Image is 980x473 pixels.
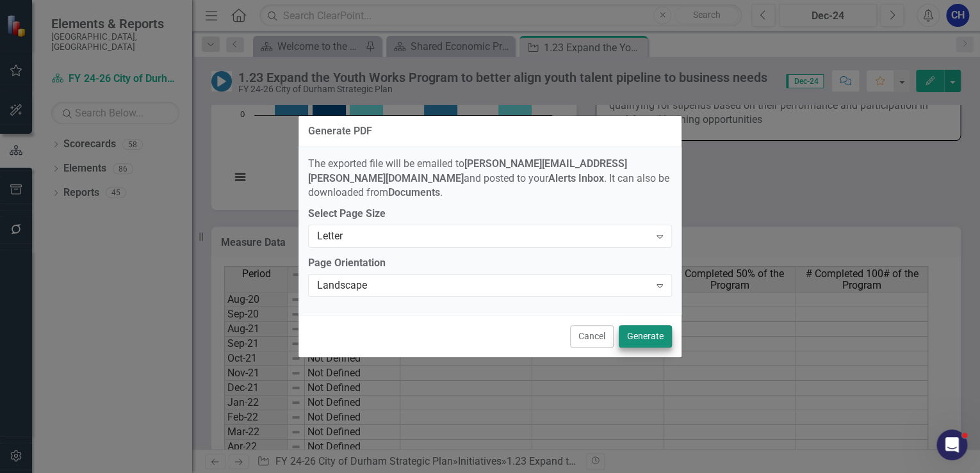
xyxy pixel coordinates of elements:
[619,325,672,348] button: Generate
[308,125,372,137] div: Generate PDF
[936,429,967,460] iframe: Intercom live chat
[308,256,672,271] label: Page Orientation
[308,207,672,221] label: Select Page Size
[317,278,649,293] div: Landscape
[308,157,627,184] strong: [PERSON_NAME][EMAIL_ADDRESS][PERSON_NAME][DOMAIN_NAME]
[388,186,440,198] strong: Documents
[570,325,614,348] button: Cancel
[308,157,669,199] span: The exported file will be emailed to and posted to your . It can also be downloaded from .
[317,229,649,244] div: Letter
[548,172,604,184] strong: Alerts Inbox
